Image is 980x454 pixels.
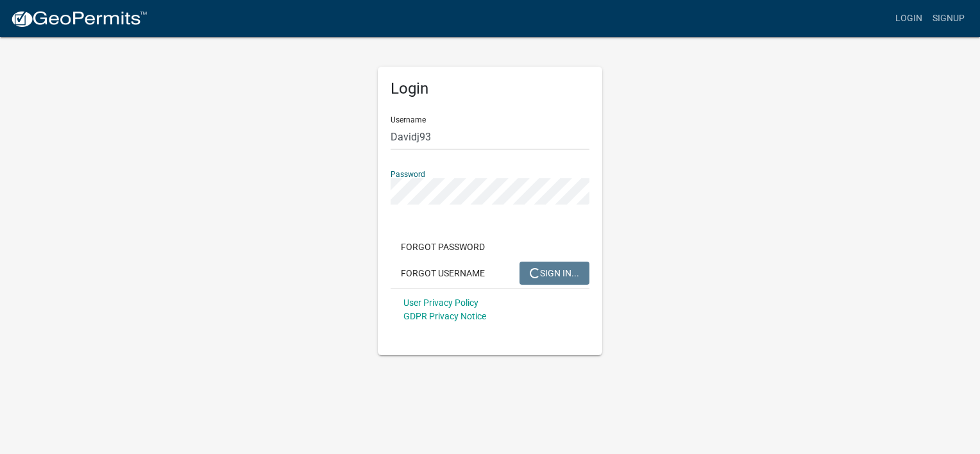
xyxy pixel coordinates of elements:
a: Signup [927,6,970,31]
a: GDPR Privacy Notice [403,311,486,321]
a: Login [890,6,927,31]
a: User Privacy Policy [403,298,478,308]
button: Forgot Password [391,235,495,258]
button: SIGN IN... [520,262,589,285]
span: SIGN IN... [530,267,579,278]
button: Forgot Username [391,262,495,285]
h5: Login [391,80,589,98]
